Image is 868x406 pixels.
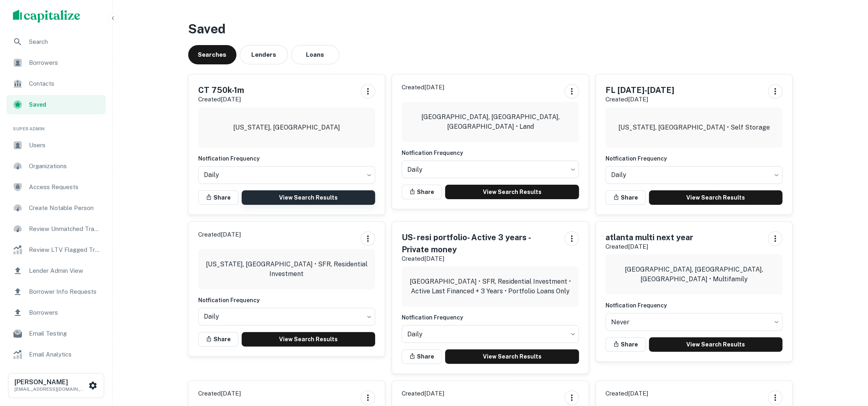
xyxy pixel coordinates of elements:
span: Email Analytics [29,350,101,359]
h5: FL [DATE]-[DATE] [605,84,674,96]
p: [GEOGRAPHIC_DATA], [GEOGRAPHIC_DATA], [GEOGRAPHIC_DATA] • Land [408,112,573,132]
span: Access Requests [29,182,101,192]
a: Review Unmatched Transactions [6,219,106,239]
h6: Notfication Frequency [605,301,783,310]
span: Review Unmatched Transactions [29,224,101,234]
a: Organizations [6,157,106,176]
p: [GEOGRAPHIC_DATA], [GEOGRAPHIC_DATA], [GEOGRAPHIC_DATA] • Multifamily [612,265,776,284]
div: Without label [402,158,579,181]
span: Email Testing [29,329,101,338]
a: View Search Results [649,190,783,205]
li: Super Admin [6,116,106,136]
span: Borrowers [29,308,101,317]
h3: Saved [188,19,793,39]
a: Review LTV Flagged Transactions [6,240,106,260]
h6: Notfication Frequency [605,154,783,163]
p: [US_STATE], [GEOGRAPHIC_DATA] • Self Storage [618,123,770,132]
a: View Search Results [445,185,579,199]
p: Created [DATE] [402,254,558,264]
button: Share [605,190,646,205]
iframe: Chat Widget [828,316,868,354]
p: [US_STATE], [GEOGRAPHIC_DATA] [233,123,340,132]
p: Created [DATE] [402,82,444,92]
a: Email Testing [6,324,106,343]
button: [PERSON_NAME][EMAIL_ADDRESS][DOMAIN_NAME] [8,373,104,398]
a: Email Analytics [6,345,106,364]
p: [GEOGRAPHIC_DATA] • SFR, Residential Investment • Active Last Financed + 3 Years • Portfolio Loan... [408,277,573,296]
a: Borrower Info Requests [6,282,106,301]
span: Saved [29,100,101,109]
span: Search [29,37,101,47]
span: Review LTV Flagged Transactions [29,245,101,255]
p: Created [DATE] [402,389,444,398]
button: Share [198,332,238,346]
button: Share [402,349,442,364]
a: Borrowers [6,303,106,322]
span: Users [29,140,101,150]
a: Search [6,32,106,52]
p: Created [DATE] [198,389,241,398]
a: Borrowers [6,53,106,72]
div: Without label [402,323,579,345]
a: View Search Results [649,337,783,352]
p: [US_STATE], [GEOGRAPHIC_DATA] • SFR, Residential Investment [205,260,369,279]
span: Lender Admin View [29,266,101,276]
button: Share [198,190,238,205]
a: Users [6,136,106,155]
p: Created [DATE] [605,242,693,251]
h5: US- resi portfolio- Active 3 years - Private money [402,231,558,256]
h6: Notfication Frequency [402,148,579,157]
p: Created [DATE] [605,389,648,398]
span: Borrower Info Requests [29,287,101,297]
h6: Notfication Frequency [198,154,376,163]
a: Create Notable Person [6,198,106,218]
p: Created [DATE] [605,95,674,104]
h6: Notfication Frequency [198,296,376,305]
span: Organizations [29,161,101,171]
p: Created [DATE] [198,230,241,239]
p: [EMAIL_ADDRESS][DOMAIN_NAME] [14,385,87,393]
span: Borrowers [29,58,101,68]
div: Without label [605,311,783,333]
p: Created [DATE] [198,95,244,104]
h5: atlanta multi next year [605,231,693,243]
h5: CT 750k-1m [198,84,244,96]
button: Share [605,337,646,352]
div: Without label [198,164,376,186]
button: Searches [188,45,236,64]
span: Create Notable Person [29,203,101,213]
a: View Search Results [242,190,376,205]
a: Access Requests [6,177,106,197]
a: Saved [6,95,106,114]
a: Lender Admin View [6,261,106,280]
h6: [PERSON_NAME] [14,379,87,385]
h6: Notfication Frequency [402,313,579,322]
span: Contacts [29,79,101,89]
button: Share [402,185,442,199]
button: Loans [291,45,339,64]
button: Lenders [240,45,288,64]
div: Without label [198,305,376,328]
a: View Search Results [242,332,376,346]
a: Contacts [6,74,106,93]
img: capitalize-logo.png [13,10,80,23]
div: Without label [605,164,783,186]
a: View Search Results [445,349,579,364]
